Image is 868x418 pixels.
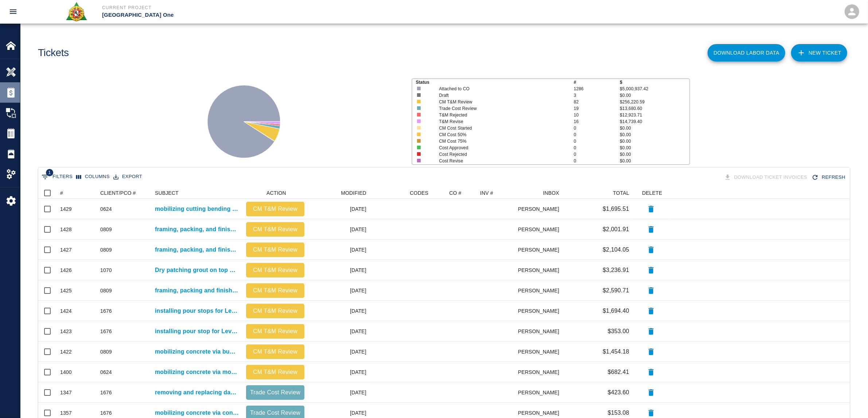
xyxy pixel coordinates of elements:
div: 0809 [100,287,112,294]
div: Refresh the list [810,171,848,184]
div: [DATE] [308,199,370,219]
div: 1422 [60,348,72,355]
div: CO # [432,187,476,199]
p: CM T&M Review [249,368,301,376]
a: framing, packing, and finishing drains P.5/13 Level #2. [155,245,239,254]
div: [PERSON_NAME] [518,260,563,280]
div: [DATE] [308,260,370,280]
p: CM T&M Review [249,266,301,275]
div: [PERSON_NAME] [518,240,563,260]
div: 1426 [60,267,72,274]
div: INV # [480,187,493,199]
p: T&M Rejected [439,112,560,118]
p: $2,001.91 [603,225,629,234]
p: $0.00 [620,138,689,145]
p: # [574,79,620,86]
p: $0.00 [620,145,689,151]
div: SUBJECT [151,187,242,199]
div: DELETE [633,187,669,199]
p: $1,454.18 [603,347,629,356]
p: 0 [574,125,620,131]
p: $423.60 [608,388,629,397]
p: $0.00 [620,92,689,99]
div: [DATE] [308,321,370,342]
div: [DATE] [308,280,370,301]
p: 10 [574,112,620,118]
a: Dry patching grout on top of beams Column line E/13/EE. [155,266,239,275]
div: CLIENT/PCO # [97,187,151,199]
div: [DATE] [308,382,370,403]
button: Select columns [74,171,112,182]
p: Current Project [102,4,474,11]
p: CM T&M Review [249,327,301,336]
div: MODIFIED [308,187,370,199]
p: [GEOGRAPHIC_DATA] One [102,11,474,19]
div: TOTAL [613,187,629,199]
button: Show filters [40,171,74,183]
p: CM T&M Review [249,205,301,213]
a: installing pour stops for Level #3 ticket booth #2 pour 8.1. [155,307,239,315]
p: $0.00 [620,125,689,131]
div: 1676 [100,409,112,417]
div: 1424 [60,307,72,315]
div: # [57,187,97,199]
p: $0.00 [620,151,689,158]
p: $2,590.71 [603,286,629,295]
p: Cost Revise [439,158,560,164]
div: CLIENT/PCO # [100,187,136,199]
a: mobilizing concrete via concrete buggy, shoveling, smoothing, and finishing concrete for EP/Level... [155,409,239,417]
div: INV # [476,187,518,199]
button: Download Labor Data [708,44,785,62]
p: $1,694.40 [603,307,629,315]
a: mobilizing concrete via motor buggy and placing concrete inside infill for Gate #10, #9 and #8 Le... [155,368,239,376]
p: $3,236.91 [603,266,629,275]
div: 1676 [100,328,112,335]
p: CM T&M Review [249,307,301,315]
p: T&M Revise [439,118,560,125]
p: CM Cost Started [439,125,560,131]
div: [DATE] [308,219,370,240]
p: 0 [574,151,620,158]
div: 0809 [100,246,112,253]
div: 0624 [100,205,112,213]
div: 1676 [100,307,112,315]
div: # [60,187,63,199]
button: Export [112,171,144,182]
p: mobilizing cutting bending and barlocking rebar for gate #14 level #2.5. [155,205,239,213]
p: CM T&M Review [249,347,301,356]
div: DELETE [642,187,662,199]
p: framing, packing and finishing drains on roof L/2 level #3 and drains in [MEDICAL_DATA] bathroom ... [155,286,239,295]
a: mobilizing concrete via buggy to HHL3. Transferring concrete from motor buggy to wheelbarrow due ... [155,347,239,356]
p: 0 [574,145,620,151]
div: CO # [449,187,461,199]
div: SUBJECT [155,187,179,199]
div: 1425 [60,287,72,294]
p: CM T&M Review [249,225,301,234]
div: 0809 [100,348,112,355]
div: 1400 [60,368,72,376]
div: 0624 [100,368,112,376]
p: 0 [574,138,620,145]
div: [PERSON_NAME] [518,362,563,382]
a: installing pour stop for Level #2 East pier on pour M1 wall missing. [155,327,239,336]
p: CM Cost 50% [439,131,560,138]
div: 1676 [100,389,112,396]
div: 1428 [60,226,72,233]
div: 1347 [60,389,72,396]
div: ACTION [266,187,286,199]
div: INBOX [518,187,563,199]
div: 1423 [60,328,72,335]
p: Cost Approved [439,145,560,151]
p: $14,739.40 [620,118,689,125]
p: Trade Cost Review [249,409,301,417]
div: TOTAL [563,187,633,199]
p: 0 [574,131,620,138]
p: 3 [574,92,620,99]
p: Status [416,79,574,86]
p: 1286 [574,86,620,92]
span: 1 [46,169,53,176]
